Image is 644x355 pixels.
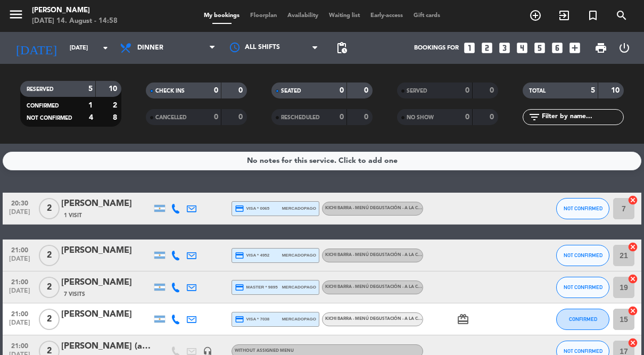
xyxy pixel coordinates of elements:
i: credit_card [235,315,244,324]
span: master * 9895 [235,283,278,292]
span: [DATE] [6,287,33,300]
i: add_circle_outline [529,9,542,22]
input: Filter by name... [541,111,623,123]
strong: 0 [364,113,370,121]
span: 7 Visits [64,290,85,299]
span: RESCHEDULED [281,115,320,120]
button: NOT CONFIRMED [556,277,609,298]
span: Without assigned menu [235,349,294,353]
strong: 0 [238,87,245,94]
i: looks_5 [533,41,547,55]
span: pending_actions [335,42,348,54]
i: turned_in_not [587,9,599,22]
i: credit_card [235,204,244,213]
strong: 0 [214,87,218,94]
span: NOT CONFIRMED [564,252,602,258]
strong: 10 [109,85,119,93]
span: CANCELLED [155,115,187,120]
span: [DATE] [6,255,33,268]
span: CHECK INS [155,88,185,94]
i: arrow_drop_down [99,42,112,54]
i: credit_card [235,251,244,260]
strong: 0 [340,113,344,121]
i: looks_4 [515,41,529,55]
span: Kichi Barra - Menú degustación - A la carta [325,317,429,321]
span: [DATE] [6,209,33,221]
span: NO SHOW [407,115,434,120]
span: Waiting list [324,13,365,19]
strong: 0 [238,113,245,121]
i: card_giftcard [457,313,469,326]
span: 2 [39,198,60,219]
i: credit_card [235,283,244,292]
strong: 0 [490,113,496,121]
i: looks_6 [550,41,564,55]
strong: 4 [89,114,93,121]
i: [DATE] [8,36,64,60]
span: visa * 4952 [235,251,269,260]
i: cancel [628,274,638,284]
span: SERVED [407,88,427,94]
span: Kichi Barra - Menú degustación - A la carta [325,253,429,257]
i: cancel [628,242,638,252]
button: menu [8,6,24,26]
span: CONFIRMED [569,316,597,322]
i: cancel [628,306,638,316]
strong: 8 [113,114,119,121]
div: No notes for this service. Click to add one [247,155,398,167]
span: 21:00 [6,243,33,255]
strong: 1 [88,102,93,109]
span: Kichi Barra - Menú degustación - A la carta [325,285,429,289]
strong: 0 [364,87,370,94]
i: cancel [628,195,638,205]
i: power_settings_new [618,42,631,54]
div: [PERSON_NAME] (avisar a [PERSON_NAME]) [61,340,152,353]
i: exit_to_app [558,9,571,22]
strong: 0 [340,87,344,94]
span: Availability [282,13,324,19]
span: Bookings for [414,45,459,52]
div: [PERSON_NAME] [61,197,152,211]
span: My bookings [199,13,245,19]
span: mercadopago [282,316,316,323]
i: add_box [568,41,582,55]
span: NOT CONFIRMED [564,284,602,290]
div: [PERSON_NAME] [61,308,152,321]
span: CONFIRMED [27,103,59,109]
span: mercadopago [282,205,316,212]
span: visa * 0065 [235,204,269,213]
span: 21:00 [6,275,33,287]
span: TOTAL [529,88,546,94]
strong: 5 [88,85,93,93]
span: SEATED [281,88,301,94]
i: cancel [628,337,638,348]
span: print [595,42,607,54]
i: looks_3 [498,41,511,55]
span: 21:00 [6,307,33,319]
strong: 0 [490,87,496,94]
button: NOT CONFIRMED [556,198,609,219]
span: [DATE] [6,319,33,332]
div: LOG OUT [613,32,636,64]
button: CONFIRMED [556,309,609,330]
strong: 10 [611,87,622,94]
span: Floorplan [245,13,282,19]
span: mercadopago [282,252,316,259]
span: 20:30 [6,196,33,209]
strong: 0 [214,113,218,121]
strong: 2 [113,102,119,109]
strong: 0 [465,87,469,94]
div: [DATE] 14. August - 14:58 [32,16,118,27]
strong: 5 [591,87,595,94]
div: [PERSON_NAME] [61,276,152,290]
span: NOT CONFIRMED [564,348,602,354]
i: menu [8,6,24,22]
span: mercadopago [282,284,316,291]
span: Dinner [137,44,163,52]
strong: 0 [465,113,469,121]
span: 2 [39,277,60,298]
i: looks_two [480,41,494,55]
span: Kichi Barra - Menú degustación - A la carta [325,206,429,210]
span: NOT CONFIRMED [27,115,72,121]
button: NOT CONFIRMED [556,245,609,266]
